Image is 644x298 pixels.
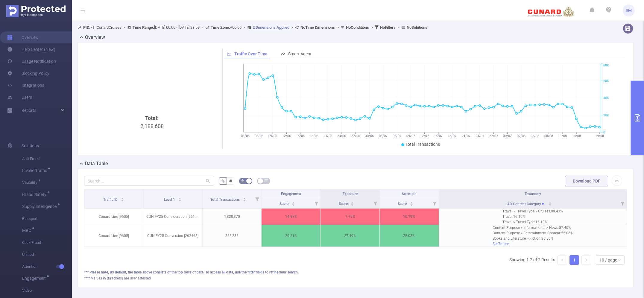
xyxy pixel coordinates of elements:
[268,134,277,138] tspan: 09/06
[525,192,541,196] span: Taxonomy
[241,179,245,183] i: icon: bg-colors
[121,25,127,30] span: >
[396,25,401,30] span: >
[210,197,241,202] span: Total Transactions
[410,201,413,203] i: icon: caret-up
[351,201,354,203] i: icon: caret-up
[509,255,555,265] li: Showing 1-2 of 2 Results
[461,134,470,138] tspan: 21/07
[243,197,246,199] i: icon: caret-up
[351,134,360,138] tspan: 27/06
[493,225,573,230] div: Content Purpose > Informational > News : 57.40%
[310,134,318,138] tspan: 18/06
[22,168,49,173] span: Invalid Traffic
[410,201,413,205] div: Sort
[211,25,230,30] b: Time Zone:
[84,211,143,222] p: Cunard Line [9605]
[178,199,182,201] i: icon: caret-down
[371,198,379,208] i: Filter menu
[570,256,579,264] a: 1
[420,134,429,138] tspan: 12/07
[84,176,214,186] input: Search...
[337,134,346,138] tspan: 24/06
[448,134,456,138] tspan: 18/07
[86,114,218,215] div: 2,188,608
[22,204,59,209] span: Supply Intelligence
[241,134,249,138] tspan: 03/06
[22,153,72,165] span: Anti-Fraud
[489,134,498,138] tspan: 27/07
[280,202,289,206] span: Score
[143,230,202,241] p: CUN FY25 Conversion [262466]
[584,258,588,262] i: icon: right
[581,255,591,265] li: Next Page
[506,202,546,206] span: IAB Content Category
[603,96,609,100] tspan: 40K
[7,55,56,67] a: Usage Notification
[289,25,295,30] span: >
[350,201,354,205] div: Sort
[253,25,289,30] u: 2 Dimensions Applied
[595,134,604,138] tspan: 19/08
[402,192,417,196] span: Attention
[503,134,511,138] tspan: 30/07
[502,214,563,219] div: Travel : 16.10%
[365,134,373,138] tspan: 30/06
[434,134,443,138] tspan: 15/07
[300,25,335,30] b: No Time Dimensions
[321,211,379,222] p: 7.79 %
[85,160,108,167] h2: Data Table
[7,79,44,91] a: Integrations
[517,134,525,138] tspan: 02/08
[262,230,320,241] p: 29.21 %
[617,258,621,262] i: icon: down
[548,201,552,205] div: Sort
[502,219,563,225] div: Travel > Travel Type : 16.10%
[292,203,295,205] i: icon: caret-down
[22,180,40,185] span: Visibility
[502,209,563,214] div: Travel > Travel Type > Cruises : 99.43%
[22,285,72,297] span: Video
[379,134,387,138] tspan: 03/07
[531,134,539,138] tspan: 05/08
[121,199,124,201] i: icon: caret-down
[22,192,48,197] span: Brand Safety
[7,91,32,103] a: Users
[200,25,205,30] span: >
[22,108,36,113] span: Reports
[572,134,581,138] tspan: 14/08
[265,179,268,183] i: icon: table
[7,31,39,43] a: Overview
[203,211,261,222] p: 1,320,370
[103,197,119,202] span: Traffic ID
[7,43,55,55] a: Help Center (New)
[339,202,349,206] span: Score
[603,79,609,83] tspan: 60K
[145,115,159,121] b: Total:
[493,230,573,236] div: Content Purpose > Entertainment Content : 55.06%
[121,197,124,200] div: Sort
[253,190,261,208] i: Filter menu
[548,203,552,205] i: icon: caret-down
[22,228,33,232] span: MRC
[548,201,552,203] i: icon: caret-up
[493,241,573,247] div: See 7 more...
[565,176,608,186] button: Download PDF
[22,237,72,249] span: Click Fraud
[351,203,354,205] i: icon: caret-down
[407,25,427,30] b: No Solutions
[83,25,90,30] b: PID:
[406,134,415,138] tspan: 09/07
[312,198,321,208] i: Filter menu
[599,256,617,264] div: 10 / page
[410,203,413,205] i: icon: caret-down
[475,134,484,138] tspan: 24/07
[380,211,438,222] p: 10.19 %
[398,202,408,206] span: Score
[558,255,567,265] li: Previous Page
[254,134,263,138] tspan: 06/06
[85,34,105,41] h2: Overview
[78,25,427,30] span: FT_CunardCruises [DATE] 00:00 - [DATE] 23:59 +00:00
[262,211,320,222] p: 14.92 %
[164,197,176,202] span: Level 1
